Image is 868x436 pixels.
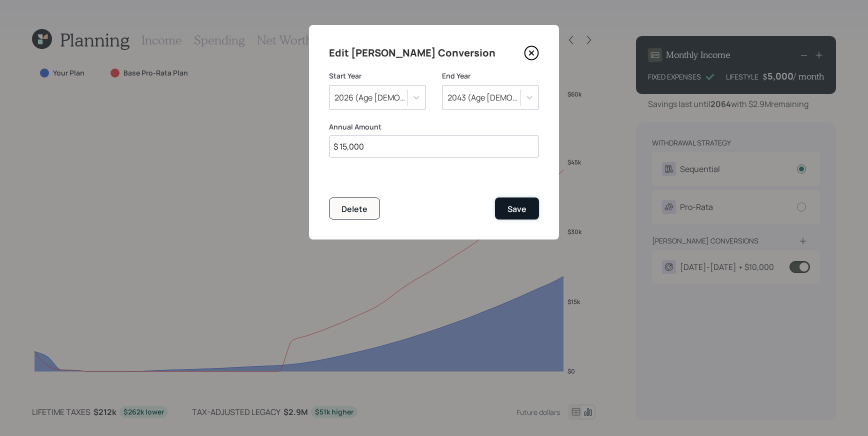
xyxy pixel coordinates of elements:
[442,71,539,81] label: End Year
[329,71,426,81] label: Start Year
[495,197,539,219] button: Save
[329,45,495,61] h4: Edit [PERSON_NAME] Conversion
[329,197,380,219] button: Delete
[329,122,539,132] label: Annual Amount
[507,203,526,214] div: Save
[447,92,521,103] div: 2043 (Age [DEMOGRAPHIC_DATA])
[341,203,367,214] div: Delete
[334,92,408,103] div: 2026 (Age [DEMOGRAPHIC_DATA])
